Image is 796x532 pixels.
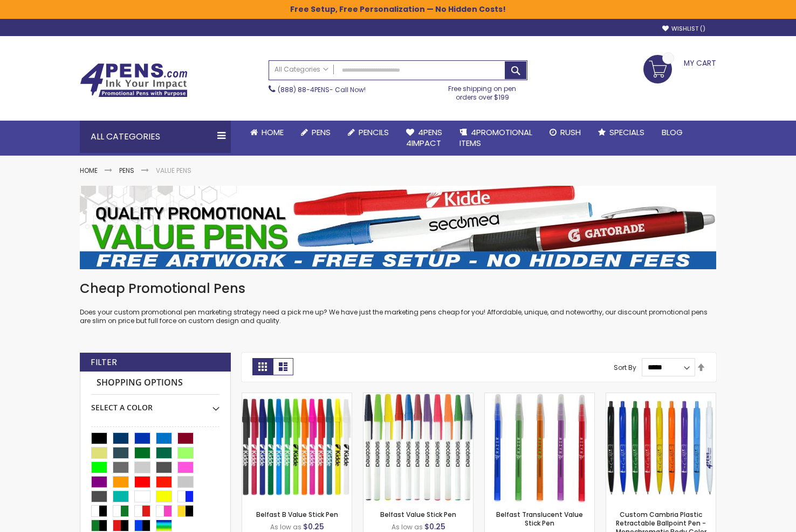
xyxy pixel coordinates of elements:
[437,80,528,102] div: Free shipping on pen orders over $199
[80,280,716,326] div: Does your custom promotional pen marketing strategy need a pick me up? We have just the marketing...
[80,63,188,97] img: 4Pens Custom Pens and Promotional Products
[614,362,636,372] label: Sort By
[451,121,541,156] a: 4PROMOTIONALITEMS
[392,522,423,531] span: As low as
[269,61,334,79] a: All Categories
[256,510,338,519] a: Belfast B Value Stick Pen
[359,127,389,138] span: Pencils
[292,121,339,144] a: Pens
[363,393,473,402] a: Belfast Value Stick Pen
[485,393,594,502] img: Belfast Translucent Value Stick Pen
[303,521,324,532] span: $0.25
[662,127,683,138] span: Blog
[80,280,716,297] h1: Cheap Promotional Pens
[252,358,273,375] strong: Grid
[606,393,716,402] a: Custom Cambria Plastic Retractable Ballpoint Pen - Monochromatic Body Color
[541,121,589,144] a: Rush
[496,510,583,528] a: Belfast Translucent Value Stick Pen
[242,393,352,502] img: Belfast B Value Stick Pen
[275,65,328,74] span: All Categories
[653,121,691,144] a: Blog
[606,393,716,502] img: Custom Cambria Plastic Retractable Ballpoint Pen - Monochromatic Body Color
[80,166,98,175] a: Home
[589,121,653,144] a: Specials
[278,85,366,94] span: - Call Now!
[119,166,134,175] a: Pens
[560,127,581,138] span: Rush
[278,85,330,94] a: (888) 88-4PENS
[262,127,284,138] span: Home
[91,372,219,395] strong: Shopping Options
[397,121,451,156] a: 4Pens4impact
[363,393,473,502] img: Belfast Value Stick Pen
[242,393,352,402] a: Belfast B Value Stick Pen
[91,356,117,368] strong: Filter
[80,121,231,153] div: All Categories
[662,25,705,33] a: Wishlist
[242,121,292,144] a: Home
[406,127,442,149] span: 4Pens 4impact
[339,121,397,144] a: Pencils
[380,510,456,519] a: Belfast Value Stick Pen
[270,522,301,531] span: As low as
[156,166,191,175] strong: Value Pens
[609,127,644,138] span: Specials
[459,127,532,149] span: 4PROMOTIONAL ITEMS
[312,127,331,138] span: Pens
[91,395,219,413] div: Select A Color
[485,393,594,402] a: Belfast Translucent Value Stick Pen
[424,521,445,532] span: $0.25
[80,186,716,269] img: Value Pens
